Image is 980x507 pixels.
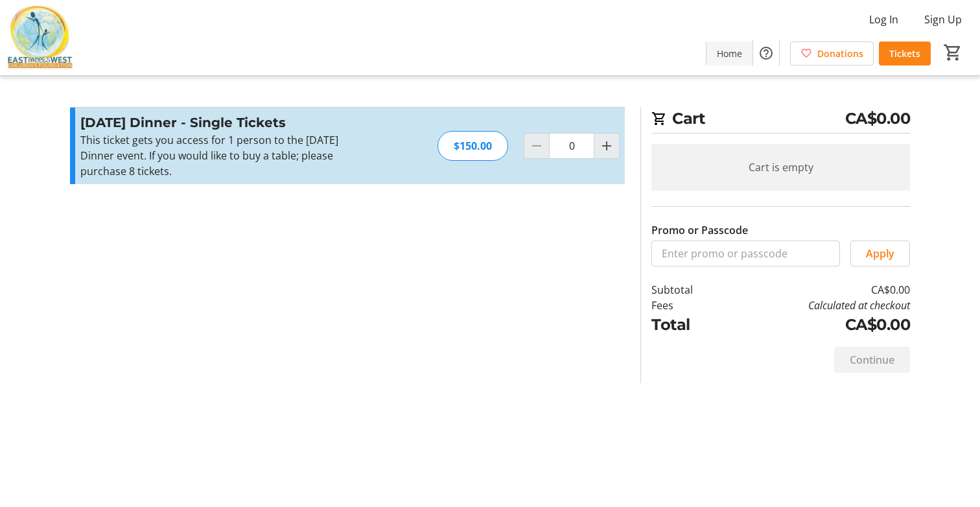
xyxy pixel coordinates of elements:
[437,131,508,161] div: $150.00
[889,47,920,60] span: Tickets
[549,133,594,159] input: Diwali Dinner - Single Tickets Quantity
[753,40,779,66] button: Help
[651,313,727,336] td: Total
[80,113,364,132] h3: [DATE] Dinner - Single Tickets
[651,298,727,313] td: Fees
[879,41,931,65] a: Tickets
[790,41,874,65] a: Donations
[924,12,962,27] span: Sign Up
[866,246,894,261] span: Apply
[727,282,910,298] td: CA$0.00
[8,5,73,70] img: East Meets West Children's Foundation's Logo
[651,144,910,191] div: Cart is empty
[80,132,364,179] div: This ticket gets you access for 1 person to the [DATE] Dinner event. If you would like to buy a t...
[869,12,898,27] span: Log In
[594,134,619,158] button: Increment by one
[651,241,840,266] input: Enter promo or passcode
[727,298,910,313] td: Calculated at checkout
[817,47,863,60] span: Donations
[727,313,910,336] td: CA$0.00
[651,222,748,238] label: Promo or Passcode
[651,282,727,298] td: Subtotal
[850,241,910,266] button: Apply
[914,9,972,30] button: Sign Up
[941,41,964,64] button: Cart
[845,107,911,130] span: CA$0.00
[706,41,752,65] a: Home
[651,107,910,134] h2: Cart
[717,47,742,60] span: Home
[859,9,909,30] button: Log In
